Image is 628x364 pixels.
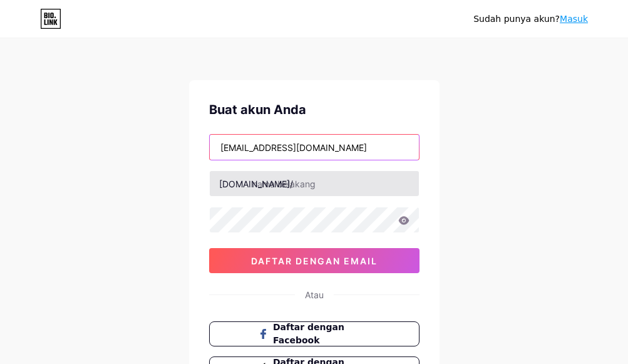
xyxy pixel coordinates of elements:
[209,321,420,346] button: Daftar dengan Facebook
[473,14,560,24] font: Sudah punya akun?
[209,248,420,273] button: daftar dengan email
[251,256,378,266] font: daftar dengan email
[209,102,306,117] font: Buat akun Anda
[219,179,293,189] font: [DOMAIN_NAME]/
[560,14,588,24] a: Masuk
[210,171,419,196] input: nama belakang
[210,135,419,160] input: E-mail
[273,322,344,345] font: Daftar dengan Facebook
[305,289,324,300] font: Atau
